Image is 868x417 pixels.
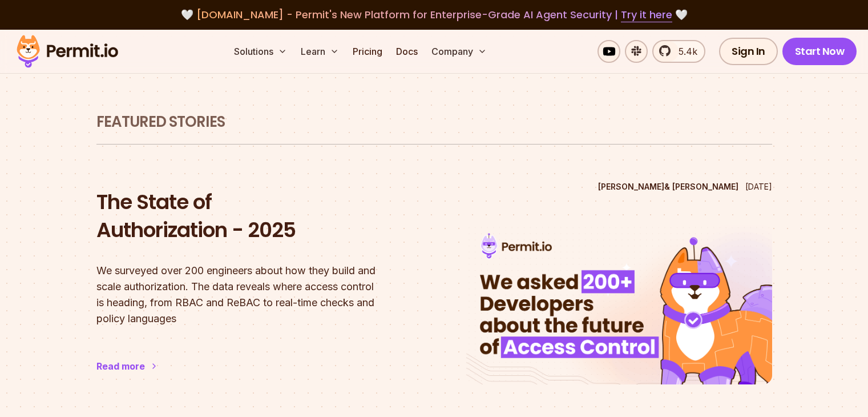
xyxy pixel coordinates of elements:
[652,40,705,63] a: 5.4k
[672,45,697,58] span: 5.4k
[229,40,292,63] button: Solutions
[96,359,145,373] div: Read more
[598,181,738,193] p: [PERSON_NAME] & [PERSON_NAME]
[391,40,422,63] a: Docs
[782,38,857,65] a: Start Now
[196,7,672,22] span: [DOMAIN_NAME] - Permit's New Platform for Enterprise-Grade AI Agent Security |
[96,188,402,244] h2: The State of Authorization - 2025
[96,177,772,407] a: The State of Authorization - 2025[PERSON_NAME]& [PERSON_NAME][DATE]The State of Authorization - 2...
[719,38,778,65] a: Sign In
[27,7,841,23] div: 🤍 🤍
[11,32,123,71] img: Permit logo
[96,112,772,133] h1: Featured Stories
[466,224,772,384] img: The State of Authorization - 2025
[621,7,672,22] a: Try it here
[296,40,344,63] button: Learn
[427,40,491,63] button: Company
[745,182,772,191] time: [DATE]
[348,40,387,63] a: Pricing
[96,263,402,327] p: We surveyed over 200 engineers about how they build and scale authorization. The data reveals whe...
